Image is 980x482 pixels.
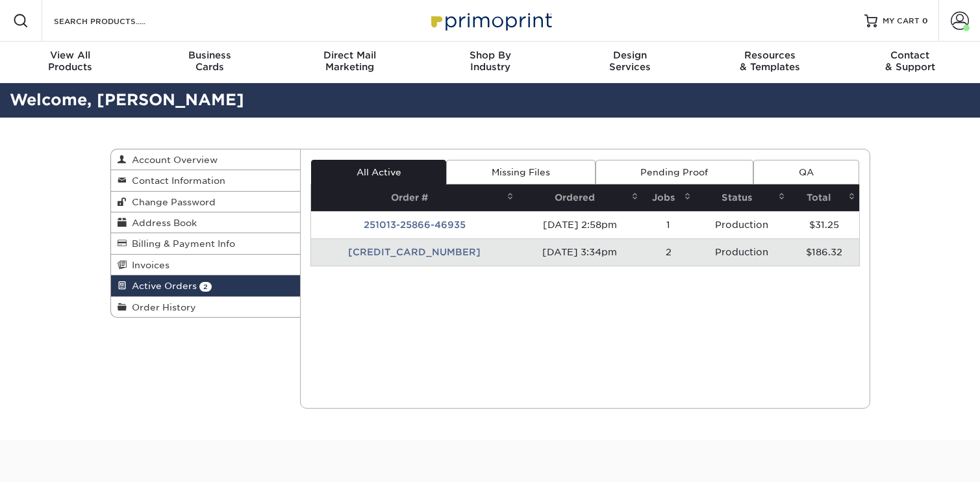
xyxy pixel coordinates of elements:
[789,211,859,238] td: $31.25
[789,184,859,211] th: Total
[111,233,301,254] a: Billing & Payment Info
[111,275,301,296] a: Active Orders 2
[127,175,225,186] span: Contact Information
[111,170,301,191] a: Contact Information
[695,211,789,238] td: Production
[596,160,753,184] a: Pending Proof
[518,184,642,211] th: Ordered
[425,6,555,34] img: Primoprint
[642,211,695,238] td: 1
[642,238,695,266] td: 2
[700,49,840,73] div: & Templates
[280,49,420,73] div: Marketing
[311,211,518,238] td: 251013-25866-46935
[199,282,212,292] span: 2
[695,184,789,211] th: Status
[518,211,642,238] td: [DATE] 2:58pm
[883,16,920,27] span: MY CART
[311,238,518,266] td: [CREDIT_CARD_NUMBER]
[420,49,560,73] div: Industry
[127,260,170,270] span: Invoices
[111,212,301,233] a: Address Book
[789,238,859,266] td: $186.32
[127,238,235,249] span: Billing & Payment Info
[420,49,560,61] span: Shop By
[700,42,840,83] a: Resources& Templates
[311,184,518,211] th: Order #
[280,42,420,83] a: Direct MailMarketing
[111,192,301,212] a: Change Password
[840,42,980,83] a: Contact& Support
[560,49,700,61] span: Design
[695,238,789,266] td: Production
[642,184,695,211] th: Jobs
[127,197,216,207] span: Change Password
[753,160,859,184] a: QA
[140,42,281,83] a: BusinessCards
[518,238,642,266] td: [DATE] 3:34pm
[840,49,980,61] span: Contact
[140,49,281,61] span: Business
[111,255,301,275] a: Invoices
[311,160,446,184] a: All Active
[280,49,420,61] span: Direct Mail
[127,155,218,165] span: Account Overview
[127,218,197,228] span: Address Book
[140,49,281,73] div: Cards
[560,42,700,83] a: DesignServices
[420,42,560,83] a: Shop ByIndustry
[840,49,980,73] div: & Support
[127,281,197,291] span: Active Orders
[700,49,840,61] span: Resources
[53,13,179,29] input: SEARCH PRODUCTS.....
[127,302,196,312] span: Order History
[111,149,301,170] a: Account Overview
[560,49,700,73] div: Services
[922,16,928,25] span: 0
[111,297,301,317] a: Order History
[446,160,595,184] a: Missing Files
